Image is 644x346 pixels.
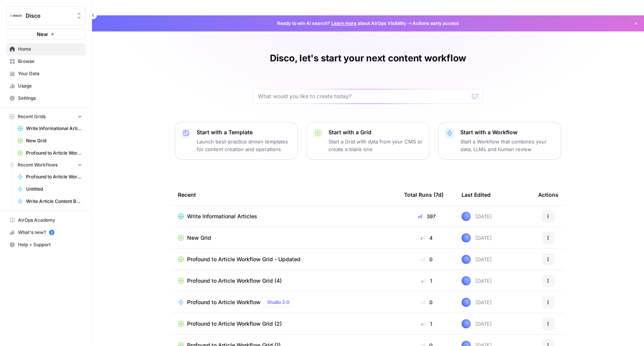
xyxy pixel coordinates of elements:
span: Actions early access [412,20,459,27]
button: Start with a WorkflowStart a Workflow that combines your data, LLMs and human review [439,122,561,160]
span: New Grid [187,234,211,242]
div: [DATE] [462,319,492,328]
img: q3vgcbu4jiex05p6wkgvyh3x072h [462,298,471,307]
div: Actions [538,184,559,205]
div: 0 [404,255,449,263]
button: Recent Workflows [6,159,85,171]
div: 4 [404,234,449,242]
span: Profound to Article Workflow Grid (2) [187,320,282,328]
span: Disco [26,12,72,20]
span: Write Article Content Brief [26,198,82,205]
a: Profound to Article Workflow Grid - Updated [14,147,85,159]
a: Profound to Article Workflow Grid (4) [178,277,392,285]
span: Profound to Article Workflow [187,298,261,306]
div: [DATE] [462,255,492,264]
span: Home [18,46,82,53]
span: Usage [18,82,82,89]
a: Untitled [14,183,85,195]
button: Start with a TemplateLaunch best-practice driven templates for content creation and operations [175,122,297,160]
a: Write Informational Articles [14,122,85,135]
button: New [6,28,85,40]
img: q3vgcbu4jiex05p6wkgvyh3x072h [462,319,471,328]
span: Your Data [18,70,82,77]
img: q3vgcbu4jiex05p6wkgvyh3x072h [462,212,471,221]
a: Profound to Article Workflow Grid (2) [178,320,392,328]
button: Workspace: Disco [6,6,85,25]
button: Recent Grids [6,111,85,122]
button: Start with a GridStart a Grid with data from your CMS or create a blank one [307,122,429,160]
div: 1 [404,277,449,285]
img: Disco Logo [9,9,23,23]
img: q3vgcbu4jiex05p6wkgvyh3x072h [462,255,471,264]
span: New [37,30,48,38]
a: Write Informational Articles [178,213,392,220]
a: Profound to Article WorkflowStudio 2.0 [178,298,392,307]
a: Browse [6,55,85,68]
span: New Grid [26,137,82,144]
text: 5 [51,231,53,234]
input: What would you like to create today? [258,92,469,100]
img: q3vgcbu4jiex05p6wkgvyh3x072h [462,276,471,285]
a: Home [6,43,85,55]
a: Write Article Content Brief [14,195,85,208]
div: Recent [178,184,392,205]
a: Profound to Article Workflow [14,171,85,183]
a: Your Data [6,68,85,80]
h1: Disco, let's start your next content workflow [270,52,466,64]
div: [DATE] [462,298,492,307]
div: 1 [404,320,449,328]
span: Profound to Article Workflow Grid - Updated [26,150,82,157]
span: Ready to win AI search? about AirOps Visibility [277,20,406,27]
div: [DATE] [462,233,492,242]
div: Total Runs (7d) [404,184,444,205]
img: q3vgcbu4jiex05p6wkgvyh3x072h [462,233,471,242]
span: Write Informational Articles [187,213,257,220]
p: Start a Grid with data from your CMS or create a blank one [329,138,423,153]
a: Usage [6,80,85,92]
span: Recent Workflows [18,161,58,168]
button: Help + Support [6,239,85,251]
span: Profound to Article Workflow [26,173,82,180]
p: Start a Workflow that combines your data, LLMs and human review [460,138,555,153]
span: Profound to Article Workflow Grid (4) [187,277,282,285]
div: 397 [404,213,449,220]
p: Launch best-practice driven templates for content creation and operations [197,138,291,153]
span: Recent Grids [18,113,46,120]
span: Studio 2.0 [267,299,289,306]
p: Start with a Workflow [460,129,555,136]
span: AirOps Academy [18,217,82,224]
div: What's new? [7,227,85,238]
div: [DATE] [462,276,492,285]
span: Profound to Article Workflow Grid - Updated [187,255,301,263]
span: Help + Support [18,241,82,248]
p: Start with a Grid [329,129,423,136]
button: What's new? 5 [6,226,85,239]
a: 5 [49,230,54,235]
div: 0 [404,298,449,306]
p: Start with a Template [197,129,291,136]
a: Settings [6,92,85,104]
span: Untitled [26,186,82,193]
a: Profound to Article Workflow Grid - Updated [178,255,392,263]
a: AirOps Academy [6,214,85,226]
div: [DATE] [462,212,492,221]
span: Browse [18,58,82,65]
a: Learn more [331,20,356,26]
span: Settings [18,95,82,102]
a: New Grid [14,135,85,147]
a: New Grid [178,234,392,242]
span: Write Informational Articles [26,125,82,132]
div: Last Edited [462,184,491,205]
